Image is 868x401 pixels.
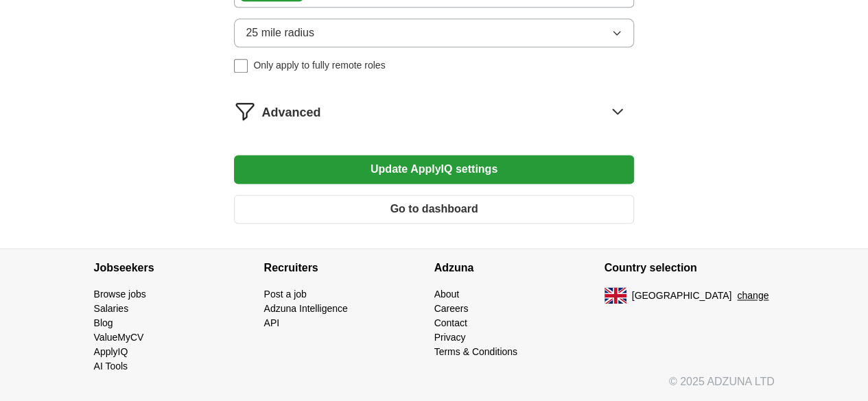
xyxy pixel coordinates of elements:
a: Contact [434,317,467,328]
a: Browse jobs [94,289,146,300]
a: Adzuna Intelligence [264,303,348,314]
a: API [264,317,280,328]
img: UK flag [605,287,626,304]
a: Post a job [264,289,307,300]
a: Terms & Conditions [434,346,517,357]
button: 25 mile radius [234,19,633,47]
a: Salaries [94,303,129,314]
a: Privacy [434,332,466,343]
button: Update ApplyIQ settings [234,155,633,184]
h4: Country selection [605,249,775,287]
input: Only apply to fully remote roles [234,59,248,73]
a: ValueMyCV [94,332,144,343]
button: Go to dashboard [234,195,633,223]
div: © 2025 ADZUNA LTD [83,374,786,401]
a: AI Tools [94,361,128,372]
button: change [737,289,769,303]
a: ApplyIQ [94,346,128,357]
a: Careers [434,303,469,314]
span: 25 mile radius [246,25,314,41]
span: [GEOGRAPHIC_DATA] [632,289,732,303]
a: Blog [94,317,113,328]
a: About [434,289,460,300]
span: Advanced [261,104,320,122]
img: filter [234,100,256,122]
span: Only apply to fully remote roles [253,58,385,73]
